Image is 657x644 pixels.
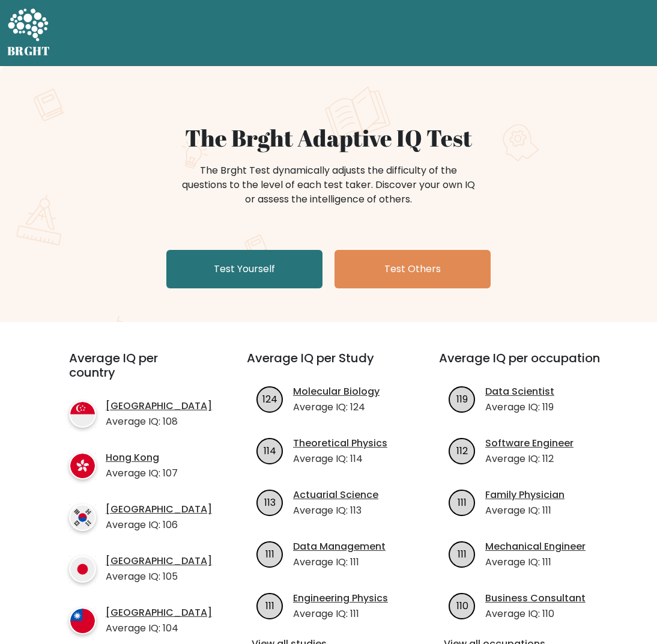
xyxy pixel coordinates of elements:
text: 119 [456,392,468,406]
a: Hong Kong [106,451,178,465]
a: Data Scientist [485,384,554,399]
text: 111 [265,598,274,612]
p: Average IQ: 105 [106,570,212,584]
text: 111 [458,547,467,560]
a: Family Physician [485,488,565,502]
text: 113 [264,495,276,509]
p: Average IQ: 111 [485,503,565,518]
h1: The Brght Adaptive IQ Test [35,124,622,151]
text: 110 [456,598,468,612]
a: [GEOGRAPHIC_DATA] [106,606,212,620]
div: The Brght Test dynamically adjusts the difficulty of the questions to the level of each test take... [178,163,479,207]
h3: Average IQ per Study [247,351,410,380]
a: Engineering Physics [293,591,388,606]
text: 124 [262,392,277,406]
p: Average IQ: 112 [485,452,574,466]
a: Theoretical Physics [293,436,387,451]
a: Molecular Biology [293,384,380,399]
h3: Average IQ per occupation [439,351,602,380]
img: country [69,401,96,428]
p: Average IQ: 108 [106,415,212,429]
a: Test Others [335,250,491,288]
a: Software Engineer [485,436,574,451]
p: Average IQ: 124 [293,400,380,415]
a: Actuarial Science [293,488,378,502]
p: Average IQ: 106 [106,518,212,532]
a: [GEOGRAPHIC_DATA] [106,399,212,413]
img: country [69,452,96,479]
a: Mechanical Engineer [485,539,586,554]
a: Test Yourself [166,250,322,288]
img: country [69,556,96,583]
h3: Average IQ per country [69,351,204,394]
p: Average IQ: 110 [485,607,586,621]
a: Data Management [293,539,386,554]
a: [GEOGRAPHIC_DATA] [106,554,212,568]
p: Average IQ: 111 [293,607,388,621]
a: BRGHT [7,5,50,61]
h5: BRGHT [7,44,50,58]
a: Business Consultant [485,591,586,606]
text: 112 [456,443,468,457]
p: Average IQ: 111 [485,555,586,570]
text: 111 [265,547,274,560]
p: Average IQ: 114 [293,452,387,466]
p: Average IQ: 119 [485,400,554,415]
p: Average IQ: 111 [293,555,386,570]
p: Average IQ: 107 [106,466,178,481]
img: country [69,504,96,531]
text: 114 [264,443,276,457]
img: country [69,607,96,634]
text: 111 [458,495,467,509]
p: Average IQ: 104 [106,621,212,636]
a: [GEOGRAPHIC_DATA] [106,502,212,517]
p: Average IQ: 113 [293,503,378,518]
